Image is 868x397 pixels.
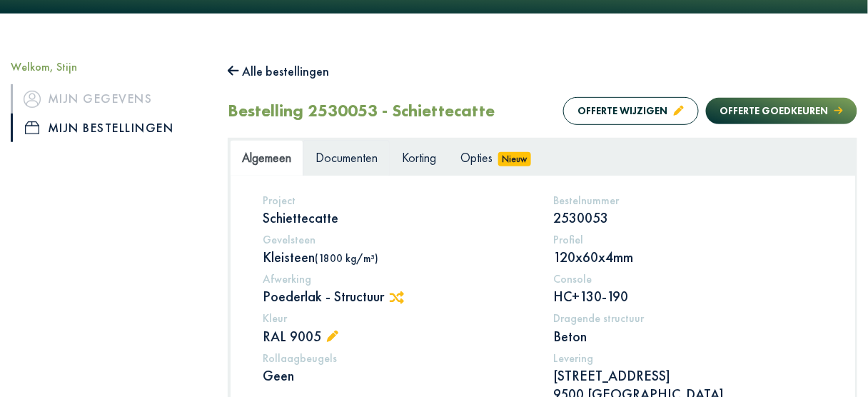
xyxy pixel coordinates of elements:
[554,233,824,246] h5: Profiel
[263,272,533,286] h5: Afwerking
[554,351,824,365] h5: Levering
[228,60,329,83] button: Alle bestellingen
[554,208,824,227] p: 2530053
[263,327,533,346] p: RAL 9005
[554,194,824,207] h5: Bestelnummer
[554,287,824,306] p: HC+130-190
[402,149,436,166] span: Korting
[25,121,39,134] img: icon
[263,194,533,207] h5: Project
[263,366,533,385] p: Geen
[242,149,291,166] span: Algemeen
[263,208,533,227] p: Schiettecatte
[316,149,378,166] span: Documenten
[11,114,206,142] a: iconMijn bestellingen
[11,84,206,113] a: iconMijn gegevens
[263,233,533,246] h5: Gevelsteen
[263,311,533,325] h5: Kleur
[230,140,855,175] ul: Tabs
[498,152,531,166] span: Nieuw
[263,287,533,306] p: Poederlak - Structuur
[263,248,533,266] p: Kleisteen
[460,149,493,166] span: Opties
[563,97,699,125] button: Offerte wijzigen
[263,351,533,365] h5: Rollaagbeugels
[554,327,824,346] p: Beton
[554,311,824,325] h5: Dragende structuur
[228,101,495,121] h2: Bestelling 2530053 - Schiettecatte
[315,251,378,265] span: (1800 kg/m³)
[554,272,824,286] h5: Console
[24,91,41,108] img: icon
[11,60,206,74] h5: Welkom, Stijn
[554,248,824,266] p: 120x60x4mm
[706,98,857,124] button: Offerte goedkeuren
